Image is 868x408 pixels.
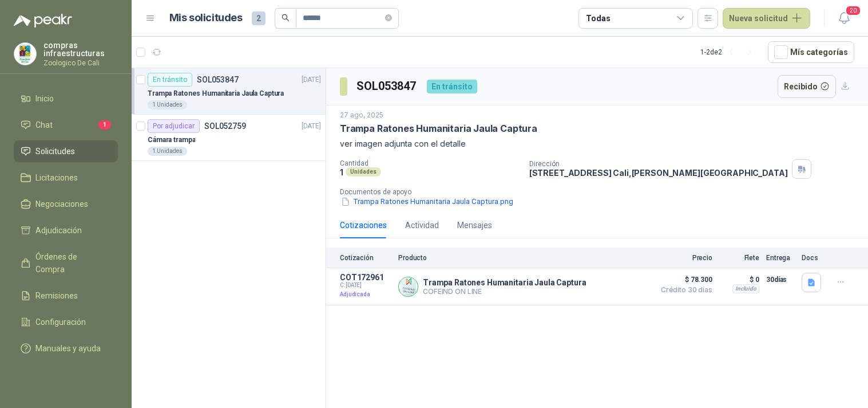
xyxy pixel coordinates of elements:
span: Órdenes de Compra [35,250,107,276]
div: En tránsito [148,73,192,87]
a: Órdenes de Compra [14,246,118,280]
span: Licitaciones [35,171,78,184]
a: Adjudicación [14,219,118,241]
p: $ 0 [719,273,759,287]
span: Manuales y ayuda [35,342,101,355]
p: 27 ago, 2025 [340,110,383,121]
p: 30 días [766,273,795,287]
p: Flete [719,254,759,262]
div: 1 Unidades [148,100,187,109]
div: Todas [586,12,610,25]
p: COFEIND ON LINE [423,287,586,296]
p: Adjudicada [340,289,391,300]
div: En tránsito [427,80,477,93]
p: ver imagen adjunta con el detalle [340,138,854,150]
span: 2 [252,11,265,25]
p: [STREET_ADDRESS] Cali , [PERSON_NAME][GEOGRAPHIC_DATA] [529,168,788,178]
p: Trampa Ratones Humanitaria Jaula Captura [423,278,586,287]
button: Mís categorías [768,41,854,63]
span: Negociaciones [35,198,88,210]
div: Mensajes [457,219,492,232]
button: Nueva solicitud [723,8,810,29]
span: search [282,14,290,22]
span: Inicio [35,92,54,105]
p: Docs [802,254,825,262]
div: Unidades [346,167,381,176]
p: [DATE] [302,74,321,85]
p: Dirección [529,160,788,168]
img: Company Logo [14,43,36,65]
div: 1 Unidades [148,147,187,156]
p: Zoologico De Cali [43,60,118,66]
div: Por adjudicar [148,119,200,133]
span: close-circle [385,14,392,21]
a: Remisiones [14,285,118,307]
button: Recibido [778,75,837,98]
span: close-circle [385,13,392,23]
p: Cotización [340,254,391,262]
div: 1 - 2 de 2 [700,43,759,61]
p: Cantidad [340,159,520,167]
a: Licitaciones [14,167,118,189]
a: Por adjudicarSOL052759[DATE] Cámara trampa1 Unidades [132,115,326,161]
img: Company Logo [399,277,418,296]
span: Solicitudes [35,145,75,158]
h1: Mis solicitudes [169,10,243,26]
a: Chat1 [14,114,118,136]
p: SOL052759 [204,122,246,130]
p: 1 [340,167,343,177]
p: Precio [655,254,712,262]
img: Logo peakr [14,14,72,28]
a: En tránsitoSOL053847[DATE] Trampa Ratones Humanitaria Jaula Captura1 Unidades [132,68,326,115]
button: Trampa Ratones Humanitaria Jaula Captura.png [340,196,514,208]
p: Entrega [766,254,795,262]
span: 1 [98,120,111,130]
a: Configuración [14,311,118,333]
span: Adjudicación [35,224,82,237]
p: Trampa Ratones Humanitaria Jaula Captura [340,123,537,135]
a: Manuales y ayuda [14,338,118,359]
span: Remisiones [35,289,78,302]
span: $ 78.300 [655,273,712,287]
a: Solicitudes [14,140,118,162]
span: Crédito 30 días [655,287,712,293]
p: Documentos de apoyo [340,188,863,196]
div: Actividad [405,219,439,232]
p: Cámara trampa [148,135,195,146]
h3: SOL053847 [356,77,418,95]
span: C: [DATE] [340,282,391,289]
p: [DATE] [302,121,321,132]
p: compras infraestructuras [43,41,118,57]
p: SOL053847 [197,76,239,84]
p: Trampa Ratones Humanitaria Jaula Captura [148,88,284,99]
a: Negociaciones [14,193,118,215]
span: Chat [35,119,53,131]
a: Inicio [14,88,118,109]
div: Incluido [732,284,759,293]
span: Configuración [35,316,86,328]
div: Cotizaciones [340,219,387,232]
span: 20 [845,5,861,16]
button: 20 [834,8,854,29]
p: Producto [398,254,648,262]
p: COT172961 [340,273,391,282]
